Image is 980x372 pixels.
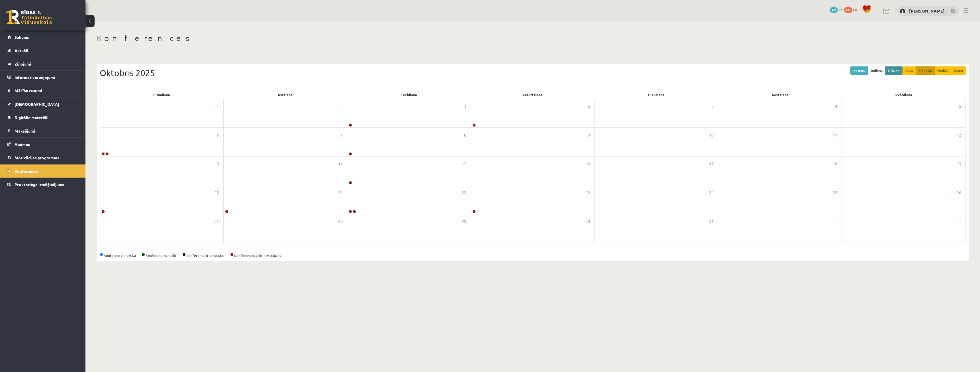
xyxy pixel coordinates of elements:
span: Konferences [15,168,38,174]
div: Konference ir aktīva Konferenci var sākt Konference ir beigusies Konferences laiks nav atnācis [100,253,966,258]
a: Atzīmes [7,138,78,151]
span: 17 [709,161,714,167]
span: Digitālie materiāli [15,115,48,120]
a: Proktoringa izmēģinājums [7,178,78,191]
span: 27 [215,218,219,225]
span: 26 [957,190,961,196]
a: Digitālie materiāli [7,111,78,124]
a: Konferences [7,164,78,178]
a: Maksājumi [7,124,78,137]
span: 7 [340,132,343,138]
span: 4 [835,103,837,109]
a: 441 xp [844,7,859,12]
span: 121 [830,7,838,13]
span: 13 [215,161,219,167]
span: 8 [464,132,466,138]
h1: Konferences [97,33,969,43]
button: Nedēļa [934,66,951,75]
span: 14 [338,161,343,167]
a: [DEMOGRAPHIC_DATA] [7,97,78,111]
a: 121 mP [830,7,843,12]
span: 3 [711,103,714,109]
a: Mācību resursi [7,84,78,97]
div: Sestdiena [718,91,842,99]
span: 11 [833,132,837,138]
span: 21 [338,190,343,196]
button: Mēnesis [916,66,935,75]
span: 6 [217,132,219,138]
span: Aktuāli [15,48,28,53]
span: 30 [338,103,343,109]
span: 28 [338,218,343,225]
a: Rīgas 1. Tālmācības vidusskola [6,10,52,24]
span: Atzīmes [15,142,30,147]
a: Aktuāli [7,44,78,57]
span: 9 [588,132,590,138]
span: 31 [709,218,714,225]
span: Mācību resursi [15,88,42,93]
span: 16 [585,161,590,167]
span: 10 [709,132,714,138]
span: 23 [585,190,590,196]
div: Piekdiena [595,91,718,99]
button: Gads [903,66,916,75]
span: 5 [959,103,961,109]
div: Otrdiena [223,91,347,99]
span: Proktoringa izmēģinājums [15,182,64,187]
span: Sākums [15,34,29,40]
span: 12 [957,132,961,138]
legend: Informatīvie ziņojumi [15,71,78,84]
legend: Ziņojumi [15,57,78,70]
div: Ceturtdiena [471,91,595,99]
span: xp [853,7,857,12]
span: mP [839,7,843,12]
button: Nāk. >> [885,66,903,75]
span: 29 [462,218,466,225]
div: Pirmdiena [100,91,223,99]
button: Diena [951,66,966,75]
span: 15 [462,161,466,167]
span: 25 [833,190,837,196]
a: Motivācijas programma [7,151,78,164]
div: Svētdiena [842,91,966,99]
a: Ziņojumi [7,57,78,70]
span: 18 [833,161,837,167]
img: Miks Bubis [900,9,905,14]
a: [PERSON_NAME] [909,8,945,14]
span: 1 [464,103,466,109]
a: Sākums [7,31,78,44]
span: 22 [462,190,466,196]
span: 2 [959,218,961,225]
span: Motivācijas programma [15,155,60,160]
span: 30 [585,218,590,225]
div: Oktobris 2025 [100,66,966,79]
span: 24 [709,190,714,196]
span: 441 [844,7,852,13]
span: 2 [588,103,590,109]
span: 29 [215,103,219,109]
button: Šodiena [867,66,885,75]
span: 20 [215,190,219,196]
div: Trešdiena [347,91,471,99]
a: Informatīvie ziņojumi [7,71,78,84]
button: << Iepr. [850,66,868,75]
legend: Maksājumi [15,124,78,137]
span: [DEMOGRAPHIC_DATA] [15,101,59,107]
span: 1 [835,218,837,225]
span: 19 [957,161,961,167]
